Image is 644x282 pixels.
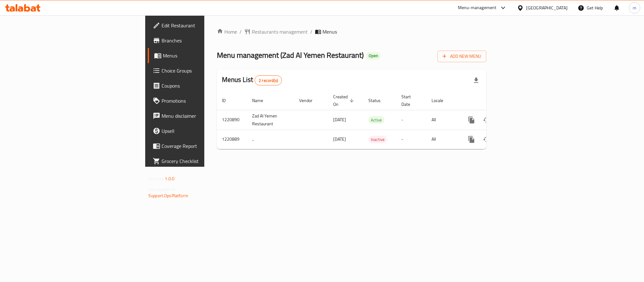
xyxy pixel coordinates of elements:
div: Active [368,116,384,124]
span: Add New Menu [443,52,481,60]
span: 2 record(s) [255,78,282,84]
h2: Menus List [222,75,282,85]
button: more [464,112,479,127]
span: Status [368,97,389,104]
table: enhanced table [217,91,529,149]
a: Choice Groups [148,63,253,78]
span: Version: [148,175,164,183]
span: Active [368,117,384,124]
td: All [427,130,459,149]
span: 1.0.0 [165,175,174,183]
a: Branches [148,33,253,48]
span: Menu disclaimer [162,112,248,120]
a: Support.OpsPlatform [148,192,188,200]
td: All [427,110,459,130]
a: Menu disclaimer [148,108,253,123]
span: Grocery Checklist [162,157,248,165]
span: Coverage Report [162,142,248,150]
span: Start Date [401,93,419,108]
span: Vendor [299,97,321,104]
span: Name [252,97,271,104]
div: [GEOGRAPHIC_DATA] [526,4,568,11]
span: Branches [162,37,248,44]
button: Change Status [479,132,494,147]
th: Actions [459,91,529,110]
span: Get support on: [148,185,177,193]
a: Upsell [148,123,253,138]
span: Menus [322,28,337,35]
td: - [396,130,427,149]
span: Restaurants management [252,28,308,35]
span: Coupons [162,82,248,89]
span: Menu management ( Zad Al Yemen Restaurant ) [217,48,364,62]
td: Zad Al Yemen Restaurant [247,110,294,130]
a: Grocery Checklist [148,154,253,169]
span: Promotions [162,97,248,105]
span: Menus [163,52,248,59]
button: more [464,132,479,147]
a: Edit Restaurant [148,18,253,33]
span: Inactive [368,136,387,143]
span: Open [366,53,381,58]
a: Promotions [148,93,253,108]
span: ID [222,97,234,104]
span: m [633,4,636,11]
td: - [396,110,427,130]
td: .. [247,130,294,149]
span: Created On [333,93,356,108]
div: Export file [469,73,484,88]
li: / [310,28,312,35]
button: Add New Menu [438,51,486,62]
div: Open [366,52,381,60]
span: [DATE] [333,135,346,143]
a: Coupons [148,78,253,93]
a: Restaurants management [244,28,308,35]
span: Upsell [162,127,248,135]
nav: breadcrumb [217,28,486,35]
button: Change Status [479,112,494,127]
a: Coverage Report [148,138,253,154]
span: Edit Restaurant [162,22,248,29]
div: Total records count [255,75,282,85]
span: Locale [432,97,451,104]
span: [DATE] [333,116,346,124]
div: Menu-management [458,4,497,12]
a: Menus [148,48,253,63]
span: Choice Groups [162,67,248,74]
